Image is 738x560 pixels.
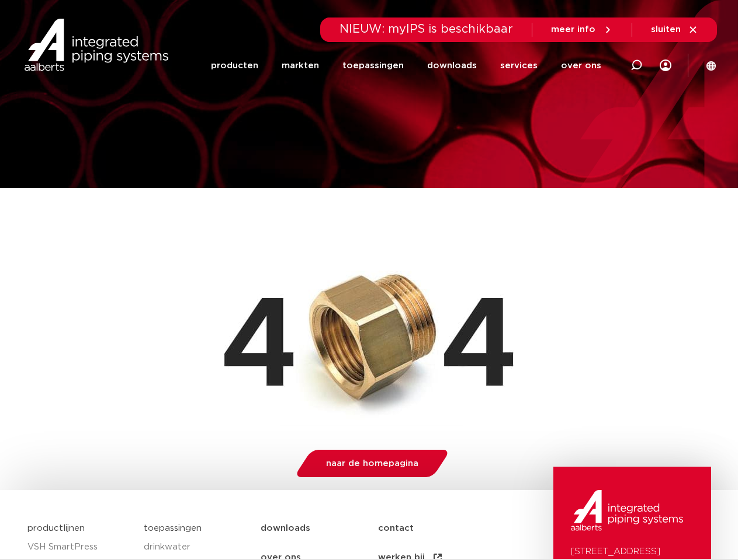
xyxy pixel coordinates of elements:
nav: Menu [211,43,601,88]
a: toepassingen [342,43,404,88]
h1: Pagina niet gevonden [27,194,711,231]
a: downloads [261,514,378,543]
a: contact [378,514,496,543]
a: productlijnen [27,524,85,533]
a: toepassingen [144,524,202,533]
a: markten [282,43,319,88]
a: sluiten [651,24,698,35]
span: NIEUW: myIPS is beschikbaar [339,23,513,35]
span: meer info [551,25,595,34]
a: producten [211,43,258,88]
a: naar de homepagina [293,450,451,477]
a: over ons [561,43,601,88]
span: sluiten [651,25,681,34]
span: naar de homepagina [326,459,418,468]
a: services [500,43,538,88]
a: drinkwater [144,538,249,556]
a: downloads [427,43,477,88]
a: meer info [551,24,613,35]
a: VSH SmartPress [27,538,133,556]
